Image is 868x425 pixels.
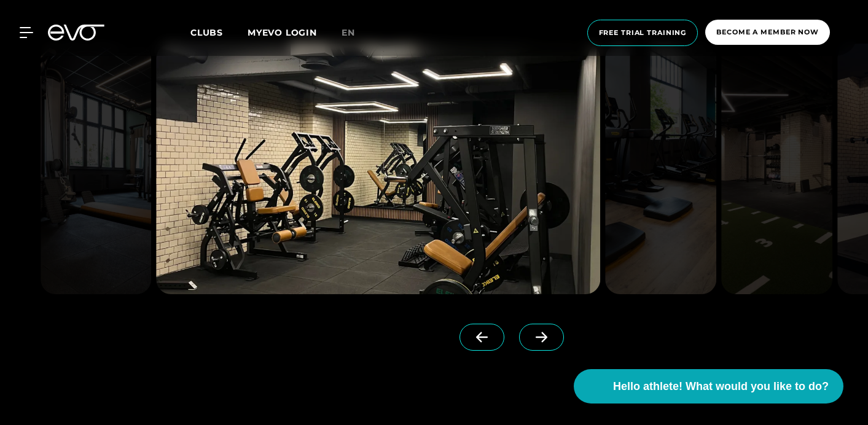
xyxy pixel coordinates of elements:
[584,20,702,46] a: Free trial training
[702,20,834,46] a: Become a member now
[41,44,152,294] img: evofitness
[342,26,370,40] a: en
[190,27,223,38] font: Clubs
[156,44,600,294] img: evofitness
[190,26,248,38] a: Clubs
[342,27,355,38] font: en
[613,380,829,392] font: Hello athlete! What would you like to do?
[606,44,717,294] img: evofitness
[599,28,687,37] font: Free trial training
[721,44,832,294] img: evofitness
[574,369,843,404] button: Hello athlete! What would you like to do?
[716,28,819,36] font: Become a member now
[248,27,317,38] a: MYEVO LOGIN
